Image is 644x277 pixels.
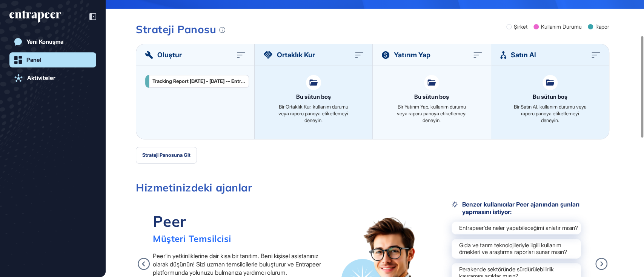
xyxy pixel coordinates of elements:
div: entrapeer-logo [9,11,61,23]
div: Aktiviteler [27,75,55,81]
div: Entrapeer'de neler yapabileceğimi anlatır mısın? [452,222,581,234]
div: Kullanım Durumu [541,24,582,29]
a: Yeni Konuşma [9,34,96,49]
div: Bir Satın Al, kullanım durumu veya raporu panoya etiketlemeyi deneyin. [512,103,588,124]
div: Müşteri Temsilcisi [153,233,231,244]
span: Satın Al [511,50,536,60]
div: Bu sütun boş [296,94,331,99]
div: Panel [26,57,41,63]
div: Tracking Report [DATE] - [DATE] -- Entrapeer [152,78,246,84]
span: Yatırım Yap [394,50,430,60]
div: Bir Yatırım Yap, kullanım durumu veya raporu panoya etiketlemeyi deneyin. [394,103,469,124]
a: Aktiviteler [9,70,96,86]
button: Strateji Panosuna Git [136,147,197,164]
div: Şirket [514,24,527,29]
span: Oluştur [157,50,182,60]
div: Benzer kullanıcılar Peer ajanından şunları yapmasını istiyor: [452,200,592,216]
a: Panel [9,52,96,67]
div: Bu sütun boş [533,94,567,99]
div: Gıda ve tarım teknolojileriyle ilgili kullanım örnekleri ve araştırma raporları sunar mısın? [452,239,581,259]
div: Bir Ortaklık Kur, kullanım durumu veya raporu panoya etiketlemeyi deneyin. [276,103,351,124]
div: Rapor [595,24,609,29]
h3: Hizmetinizdeki ajanlar [136,182,609,193]
div: Yeni Konuşma [26,38,63,45]
div: Peer [153,212,231,231]
div: Peer’in yetkinliklerine dair kısa bir tanıtım. Beni kişisel asistanınız olarak düşünün! Sizi uzma... [153,252,329,277]
span: Ortaklık Kur [277,50,315,60]
div: Bu sütun boş [414,94,449,99]
div: Strateji Panosu [136,24,225,35]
